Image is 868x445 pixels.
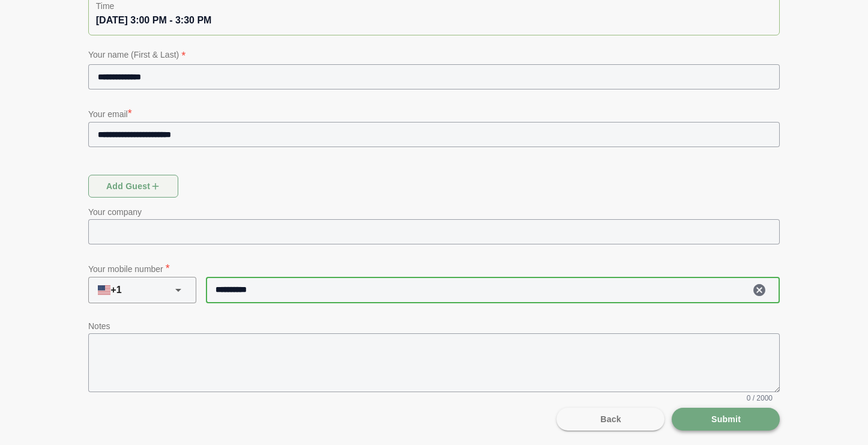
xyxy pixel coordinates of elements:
[556,408,665,431] button: Back
[600,408,621,431] span: Back
[747,393,773,403] span: 0 / 2000
[752,283,767,297] i: Clear
[88,260,780,277] p: Your mobile number
[711,408,741,431] span: Submit
[88,175,178,198] button: Add guest
[88,319,780,333] p: Notes
[88,105,780,122] p: Your email
[88,47,780,64] p: Your name (First & Last)
[96,13,772,28] div: [DATE] 3:00 PM - 3:30 PM
[88,205,780,219] p: Your company
[672,408,780,431] button: Submit
[106,175,161,198] span: Add guest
